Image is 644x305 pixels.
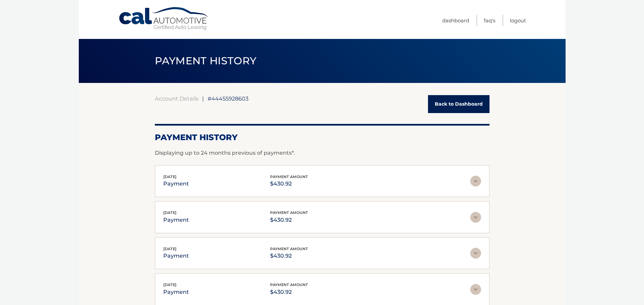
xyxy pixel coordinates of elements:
span: payment amount [270,174,308,179]
span: [DATE] [163,246,176,251]
img: accordion-rest.svg [470,212,481,223]
p: $430.92 [270,215,308,225]
img: accordion-rest.svg [470,284,481,295]
span: payment amount [270,210,308,215]
h2: Payment History [155,132,490,143]
p: payment [163,215,189,225]
p: $430.92 [270,287,308,297]
span: payment amount [270,246,308,251]
p: payment [163,287,189,297]
span: [DATE] [163,174,176,179]
p: $430.92 [270,251,308,261]
a: Account Details [155,95,198,102]
p: Displaying up to 24 months previous of payments*. [155,149,490,157]
span: | [202,95,204,102]
span: PAYMENT HISTORY [155,55,257,67]
p: payment [163,179,189,189]
a: Back to Dashboard [428,95,490,113]
span: #44455928603 [208,95,248,102]
img: accordion-rest.svg [470,176,481,187]
a: FAQ's [484,15,495,26]
a: Dashboard [442,15,469,26]
p: payment [163,251,189,261]
img: accordion-rest.svg [470,248,481,259]
a: Cal Automotive [118,7,210,31]
a: Logout [510,15,526,26]
p: $430.92 [270,179,308,189]
span: [DATE] [163,210,176,215]
span: [DATE] [163,282,176,287]
span: payment amount [270,282,308,287]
